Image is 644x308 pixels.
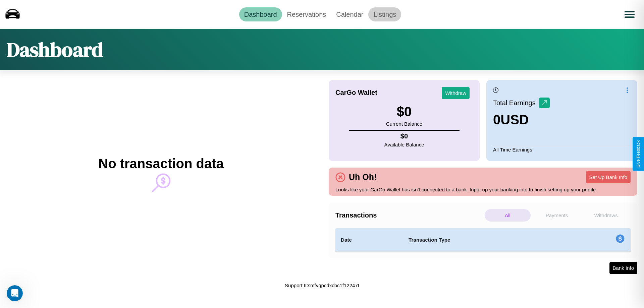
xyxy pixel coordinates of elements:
p: Available Balance [384,140,424,149]
h1: Dashboard [7,36,103,63]
p: Current Balance [386,119,422,128]
h2: No transaction data [98,156,223,171]
button: Withdraw [442,87,470,99]
a: Calendar [331,7,368,21]
a: Listings [368,7,401,21]
h4: Transaction Type [409,236,561,244]
iframe: Intercom live chat [7,285,23,301]
p: Looks like your CarGo Wallet has isn't connected to a bank. Input up your banking info to finish ... [335,185,631,194]
a: Dashboard [239,7,282,21]
h3: $ 0 [386,104,422,119]
button: Open menu [620,5,639,24]
div: Give Feedback [636,140,641,168]
p: Total Earnings [493,97,539,109]
button: Bank Info [609,262,637,274]
h4: Transactions [335,211,483,219]
button: Set Up Bank Info [586,171,631,183]
h4: Uh Oh! [345,172,380,182]
p: All Time Earnings [493,145,631,154]
h4: CarGo Wallet [335,89,377,97]
h3: 0 USD [493,112,550,127]
p: Withdraws [583,209,629,222]
table: simple table [335,228,631,252]
p: Payments [534,209,580,222]
h4: $ 0 [384,132,424,140]
h4: Date [341,236,398,244]
a: Reservations [282,7,331,21]
p: Support ID: mfvqpcdxcbc1f12247t [285,281,359,290]
p: All [485,209,531,222]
